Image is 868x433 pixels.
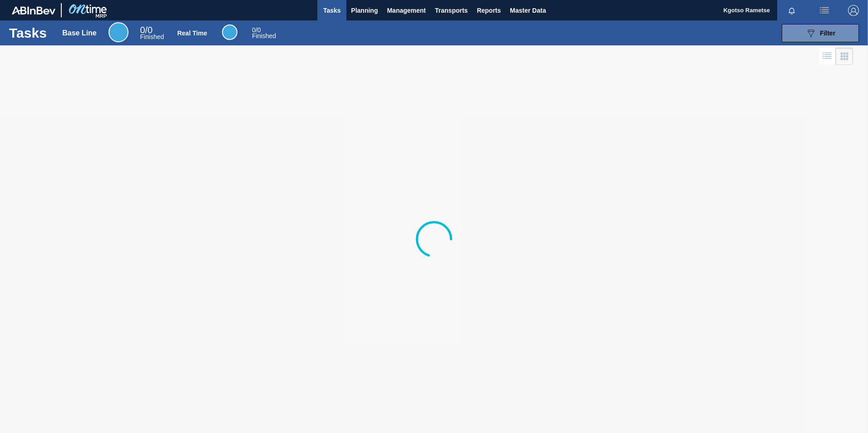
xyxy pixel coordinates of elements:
span: Planning [351,5,378,16]
span: Transports [435,5,468,16]
img: userActions [819,5,830,16]
span: / 0 [140,25,153,35]
div: Base Line [108,22,128,42]
img: Logout [848,5,859,16]
span: Finished [140,33,164,40]
button: Filter [782,24,859,42]
div: Real Time [252,27,276,39]
span: Tasks [322,5,342,16]
span: Management [387,5,426,16]
span: Filter [820,30,835,37]
div: Real Time [177,30,207,37]
div: Base Line [62,29,97,37]
div: Base Line [140,26,164,40]
span: 0 [252,26,256,34]
h1: Tasks [9,28,49,38]
img: TNhmsLtSVTkK8tSr43FrP2fwEKptu5GPRR3wAAAABJRU5ErkJggg== [12,6,55,15]
button: Notifications [777,4,806,17]
span: Finished [252,32,276,39]
span: 0 [140,25,145,35]
span: Reports [477,5,501,16]
span: Master Data [510,5,546,16]
span: / 0 [252,26,261,34]
div: Real Time [222,25,237,40]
